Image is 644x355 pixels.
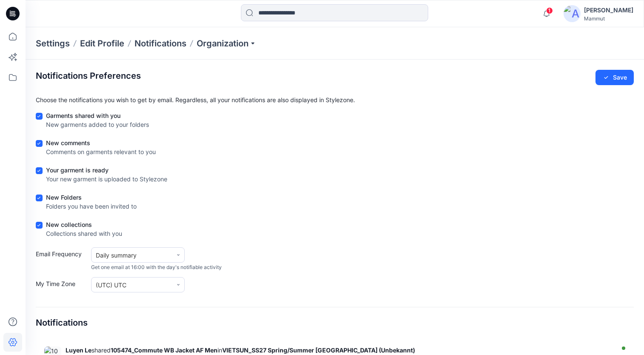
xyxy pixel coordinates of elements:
label: Email Frequency [36,249,87,271]
div: New garments added to your folders [46,120,149,129]
strong: Luyen Le [66,346,92,354]
div: shared in [66,346,612,354]
div: New Folders [46,193,137,202]
p: Choose the notifications you wish to get by email. Regardless, all your notifications are also di... [36,95,634,104]
h4: Notifications [36,318,88,328]
span: Get one email at 16:00 with the day's notifiable activity [91,263,222,271]
strong: 105474_Commute WB Jacket AF Men [111,346,218,354]
div: Your new garment is uploaded to Stylezone [46,175,167,183]
div: Collections shared with you [46,229,122,238]
div: Mammut [584,15,633,22]
div: (UTC) UTC [96,281,168,289]
h2: Notifications Preferences [36,71,141,81]
p: Settings [36,37,70,49]
div: Daily summary [96,251,168,260]
div: [PERSON_NAME] [584,5,633,15]
div: New comments [46,138,156,147]
img: avatar [564,5,581,22]
div: Comments on garments relevant to you [46,147,156,156]
span: 1 [546,7,553,14]
div: New collections [46,220,122,229]
div: Your garment is ready [46,166,167,175]
a: Notifications [135,37,186,49]
div: Folders you have been invited to [46,202,137,211]
label: My Time Zone [36,279,87,292]
button: Save [595,70,634,85]
strong: VIETSUN_SS27 Spring/Summer [GEOGRAPHIC_DATA] (Unbekannt) [222,346,415,354]
a: Edit Profile [80,37,124,49]
div: Garments shared with you [46,111,149,120]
